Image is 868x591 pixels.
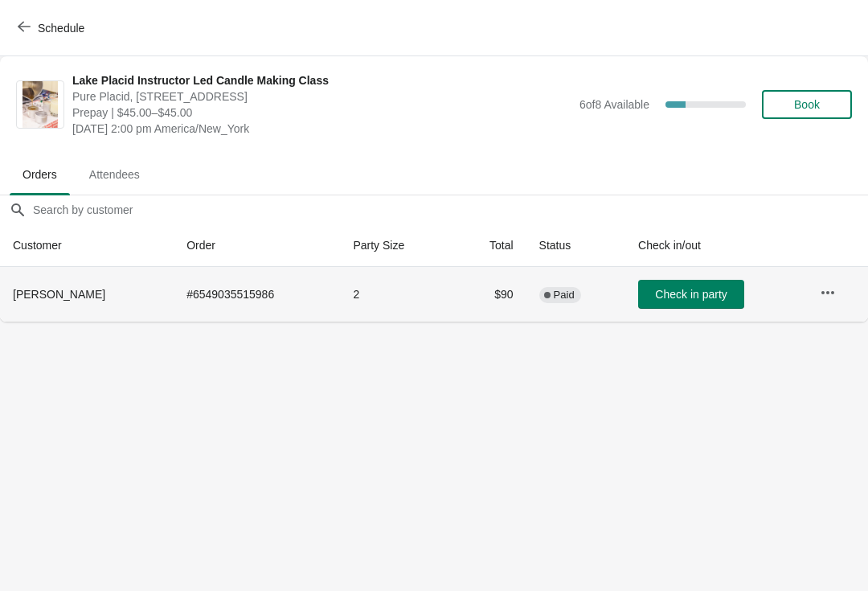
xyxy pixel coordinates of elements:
span: [PERSON_NAME] [13,288,105,301]
span: Prepay | $45.00–$45.00 [72,105,571,121]
td: $90 [453,267,526,322]
th: Total [453,224,526,267]
span: Lake Placid Instructor Led Candle Making Class [72,72,571,88]
span: Pure Placid, [STREET_ADDRESS] [72,88,571,105]
button: Schedule [8,14,97,43]
th: Status [526,224,625,267]
button: Check in party [638,280,744,309]
span: Attendees [76,160,153,189]
th: Check in/out [625,224,807,267]
span: Book [794,98,820,111]
img: Lake Placid Instructor Led Candle Making Class [23,81,58,128]
span: Orders [10,160,70,189]
th: Order [174,224,340,267]
span: Check in party [655,288,727,301]
th: Party Size [340,224,453,267]
span: Schedule [38,22,84,35]
span: [DATE] 2:00 pm America/New_York [72,121,571,137]
span: 6 of 8 Available [579,98,649,111]
span: Paid [554,289,575,302]
button: Book [762,90,852,119]
td: 2 [340,267,453,322]
td: # 6549035515986 [174,267,340,322]
input: Search by customer [32,195,868,224]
